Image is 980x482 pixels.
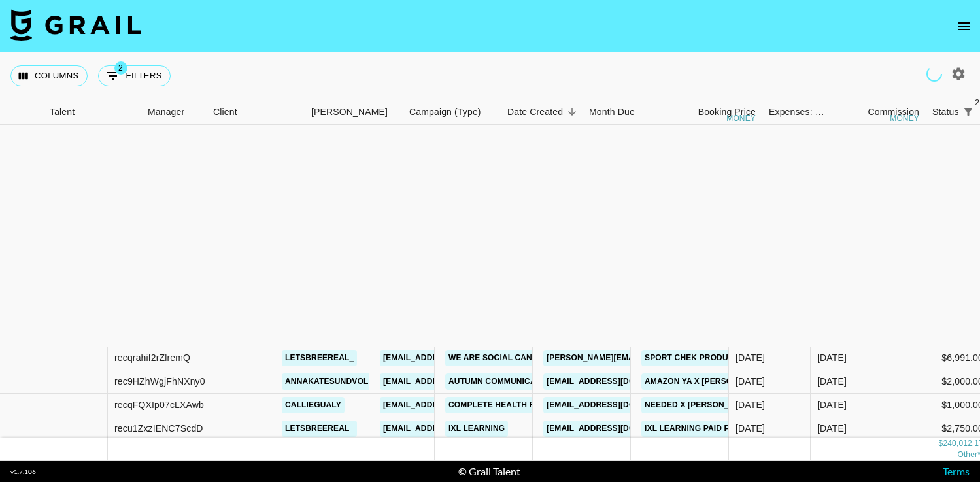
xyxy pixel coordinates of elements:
[141,99,207,125] div: Manager
[932,99,959,125] div: Status
[282,350,357,366] a: letsbreereal_
[114,375,205,388] div: rec9HZhWgjFhNXny0
[213,99,237,125] div: Client
[380,350,526,366] a: [EMAIL_ADDRESS][DOMAIN_NAME]
[735,375,765,388] div: 2/26/2025
[10,65,88,86] button: Select columns
[959,103,977,121] button: Show filters
[458,465,520,478] div: © Grail Talent
[10,9,141,41] img: Grail Talent
[641,397,758,413] a: Needed x [PERSON_NAME]
[507,99,563,125] div: Date Created
[890,114,919,122] div: money
[939,438,943,449] div: $
[282,373,377,390] a: annakatesundvold
[641,350,839,366] a: Sport Chek Production Shoot + Campaign
[923,63,945,84] span: Refreshing clients, campaigns...
[43,99,141,125] div: Talent
[641,373,841,390] a: Amazon YA x [PERSON_NAME] [PERSON_NAME]
[501,99,583,125] div: Date Created
[698,99,756,125] div: Booking Price
[445,350,571,366] a: We Are Social Canada Inc.
[114,351,190,364] div: recqrahif2rZlremQ
[543,421,690,437] a: [EMAIL_ADDRESS][DOMAIN_NAME]
[403,99,501,125] div: Campaign (Type)
[114,398,204,411] div: recqFQXIp07cLXAwb
[563,103,581,121] button: Sort
[148,99,184,125] div: Manager
[311,99,388,125] div: [PERSON_NAME]
[114,61,127,75] span: 2
[445,397,583,413] a: Complete Health for Women
[98,65,171,86] button: Show filters
[735,351,765,364] div: 2/27/2025
[543,350,824,366] a: [PERSON_NAME][EMAIL_ADDRESS][PERSON_NAME][DOMAIN_NAME]
[951,13,977,39] button: open drawer
[726,114,756,122] div: money
[817,351,847,364] div: Mar '25
[817,398,847,411] div: Mar '25
[543,373,690,390] a: [EMAIL_ADDRESS][DOMAIN_NAME]
[380,373,526,390] a: [EMAIL_ADDRESS][DOMAIN_NAME]
[445,421,508,437] a: IXL Learning
[735,398,765,411] div: 2/24/2025
[817,375,847,388] div: Mar '25
[589,99,635,125] div: Month Due
[114,422,203,435] div: recu1ZxzIENC7ScdD
[543,397,690,413] a: [EMAIL_ADDRESS][DOMAIN_NAME]
[943,465,970,477] a: Terms
[282,421,357,437] a: letsbreereal_
[868,99,919,125] div: Commission
[641,421,784,437] a: IXL Learning Paid Partnership
[380,421,526,437] a: [EMAIL_ADDRESS][DOMAIN_NAME]
[583,99,664,125] div: Month Due
[445,373,581,390] a: Autumn Communications LLC
[769,99,825,125] div: Expenses: Remove Commission?
[50,99,75,125] div: Talent
[207,99,305,125] div: Client
[10,468,36,476] div: v 1.7.106
[762,99,828,125] div: Expenses: Remove Commission?
[817,422,847,435] div: Mar '25
[305,99,403,125] div: Booker
[282,397,345,413] a: calliegualy
[959,103,977,121] div: 2 active filters
[409,99,481,125] div: Campaign (Type)
[380,397,526,413] a: [EMAIL_ADDRESS][DOMAIN_NAME]
[735,422,765,435] div: 2/18/2025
